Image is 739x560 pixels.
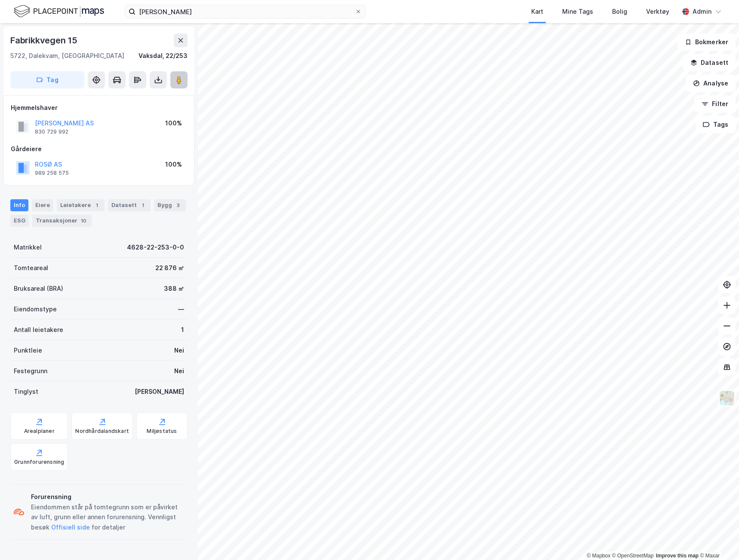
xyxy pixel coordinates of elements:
a: Improve this map [656,553,699,559]
div: Eiendomstype [14,304,57,314]
div: Nei [174,366,184,376]
div: 830 729 992 [35,128,68,135]
div: 1 [139,201,147,210]
div: Admin [693,6,711,17]
div: Punktleie [14,345,42,356]
div: Datasett [108,199,151,211]
div: ESG [10,215,29,227]
div: Fabrikkvegen 15 [10,33,79,47]
div: Tinglyst [14,387,38,397]
div: 1 [92,201,101,210]
div: Arealplaner [24,428,55,435]
div: 1 [181,325,184,335]
div: Festegrunn [14,366,47,376]
div: 100% [165,118,182,128]
div: 989 258 575 [35,170,69,177]
div: 22 876 ㎡ [155,263,184,273]
button: Datasett [683,54,736,71]
div: Kontrollprogram for chat [696,519,739,560]
a: Mapbox [587,553,610,559]
div: Nei [174,345,184,356]
div: 5722, Dalekvam, [GEOGRAPHIC_DATA] [10,51,124,61]
div: 10 [79,216,88,225]
div: Mine Tags [562,6,593,17]
div: Transaksjoner [32,215,92,227]
div: — [178,304,184,314]
div: Nordhårdalandskart [75,428,129,435]
div: Bygg [154,199,186,211]
input: Søk på adresse, matrikkel, gårdeiere, leietakere eller personer [135,5,355,18]
div: Forurensning [31,492,184,502]
div: 100% [165,159,182,170]
button: Filter [694,95,736,113]
img: Z [719,390,735,406]
div: Eiendommen står på tomtegrunn som er påvirket av luft, grunn eller annen forurensning. Vennligst ... [31,502,184,533]
div: Kart [531,6,543,17]
div: Grunnforurensning [14,459,64,466]
div: Hjemmelshaver [11,103,187,113]
div: Antall leietakere [14,325,63,335]
div: Gårdeiere [11,144,187,154]
img: logo.f888ab2527a4732fd821a326f86c7f29.svg [14,4,104,19]
div: 388 ㎡ [164,283,184,294]
iframe: Chat Widget [696,519,739,560]
div: 3 [174,201,182,210]
div: Bruksareal (BRA) [14,283,63,294]
div: Bolig [612,6,627,17]
div: Tomteareal [14,263,48,273]
div: 4628-22-253-0-0 [127,242,184,253]
button: Tags [696,116,736,133]
div: Miljøstatus [147,428,177,435]
div: Verktøy [646,6,669,17]
div: Leietakere [57,199,105,211]
button: Analyse [686,75,736,92]
div: Matrikkel [14,242,42,253]
div: Eiere [32,199,53,211]
div: Info [10,199,28,211]
button: Bokmerker [677,33,736,51]
div: Vaksdal, 22/253 [139,51,188,61]
div: [PERSON_NAME] [135,387,184,397]
a: OpenStreetMap [612,553,654,559]
button: Tag [10,71,84,88]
